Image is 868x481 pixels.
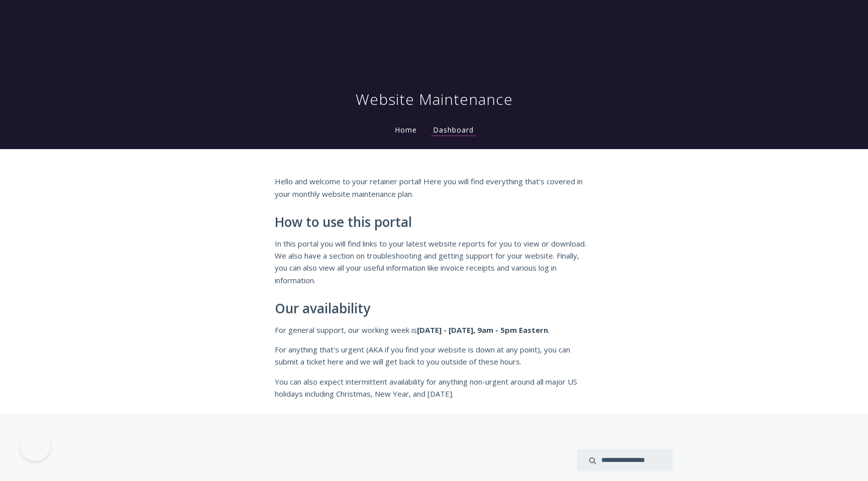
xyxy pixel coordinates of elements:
[356,89,513,109] h1: Website Maintenance
[275,324,593,336] p: For general support, our working week is .
[275,376,593,400] p: You can also expect intermittent availability for anything non-urgent around all major US holiday...
[275,175,593,200] p: Hello and welcome to your retainer portal! Here you will find everything that's covered in your m...
[275,301,593,316] h2: Our availability
[275,215,593,230] h2: How to use this portal
[275,237,593,287] p: In this portal you will find links to your latest website reports for you to view or download. We...
[275,343,593,368] p: For anything that's urgent (AKA if you find your website is down at any point), you can submit a ...
[577,449,673,471] input: search input
[393,125,419,135] a: Home
[417,325,548,335] strong: [DATE] - [DATE], 9am - 5pm Eastern
[20,431,50,461] iframe: Toggle Customer Support
[431,125,476,136] a: Dashboard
